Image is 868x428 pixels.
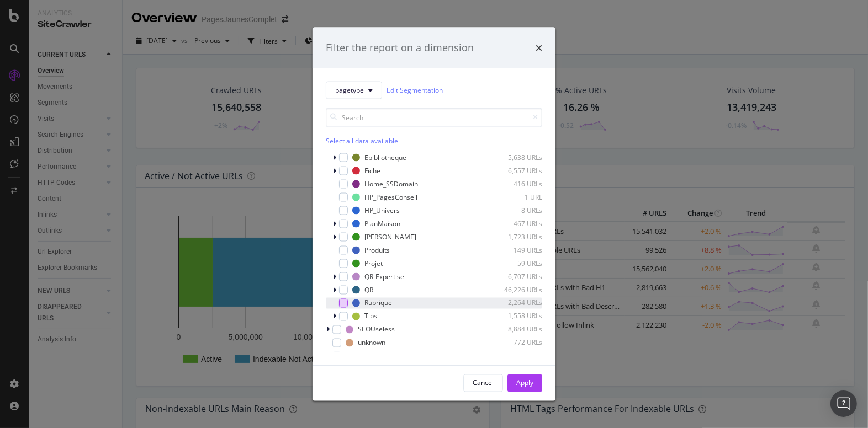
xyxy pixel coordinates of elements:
[358,325,395,334] div: SEOUseless
[364,272,404,281] div: QR-Expertise
[830,390,857,417] div: Open Intercom Messenger
[488,219,542,228] div: 467 URLs
[326,136,542,145] div: Select all data available
[364,312,377,321] div: Tips
[364,166,380,175] div: Fiche
[313,28,555,401] div: modal
[364,153,406,162] div: Ebibliotheque
[326,81,382,99] button: pagetype
[358,351,384,361] div: Services
[488,192,542,202] div: 1 URL
[488,179,542,189] div: 416 URLs
[326,108,542,127] input: Search
[488,325,542,334] div: 8,884 URLs
[507,374,542,392] button: Apply
[364,232,416,242] div: [PERSON_NAME]
[488,245,542,255] div: 149 URLs
[463,374,503,392] button: Cancel
[488,312,542,321] div: 1,558 URLs
[364,219,400,228] div: PlanMaison
[473,378,494,388] div: Cancel
[536,41,542,55] div: times
[488,259,542,268] div: 59 URLs
[387,84,443,96] a: Edit Segmentation
[516,378,533,388] div: Apply
[364,285,373,295] div: QR
[364,179,418,189] div: Home_SSDomain
[364,298,392,308] div: Rubrique
[488,298,542,308] div: 2,264 URLs
[488,153,542,162] div: 5,638 URLs
[488,351,542,361] div: 33 URLs
[488,232,542,242] div: 1,723 URLs
[358,338,385,347] div: unknown
[364,259,383,268] div: Projet
[326,41,474,55] div: Filter the report on a dimension
[364,206,400,215] div: HP_Univers
[488,166,542,175] div: 6,557 URLs
[335,85,364,95] span: pagetype
[364,245,390,255] div: Produits
[488,338,542,347] div: 772 URLs
[488,272,542,281] div: 6,707 URLs
[364,192,417,202] div: HP_PagesConseil
[488,285,542,295] div: 46,226 URLs
[488,206,542,215] div: 8 URLs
